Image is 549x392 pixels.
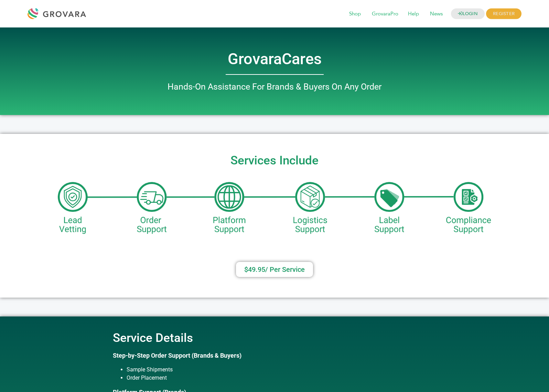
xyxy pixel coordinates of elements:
[113,352,241,359] strong: Step-by-Step Order Support (Brands & Buyers)
[113,332,436,344] h2: Service Details
[236,262,313,277] a: $49.95/ Per Service​
[168,82,381,92] span: Hands-On Assistance For Brands & Buyers On Any Order
[367,10,403,18] a: GrovaraPro
[425,10,448,18] a: News
[344,10,366,18] a: Shop
[403,8,424,21] span: Help
[486,9,521,19] span: REGISTER
[244,266,305,273] span: $49.95/ Per Service​
[451,9,485,19] a: LOGIN
[78,51,471,67] h2: GrovaraCares
[344,8,366,21] span: Shop
[3,154,546,166] h2: Services Include
[367,8,403,21] span: GrovaraPro
[127,374,436,382] li: Order Placement
[127,366,436,374] li: Sample Shipments
[425,8,448,21] span: News
[403,10,424,18] a: Help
